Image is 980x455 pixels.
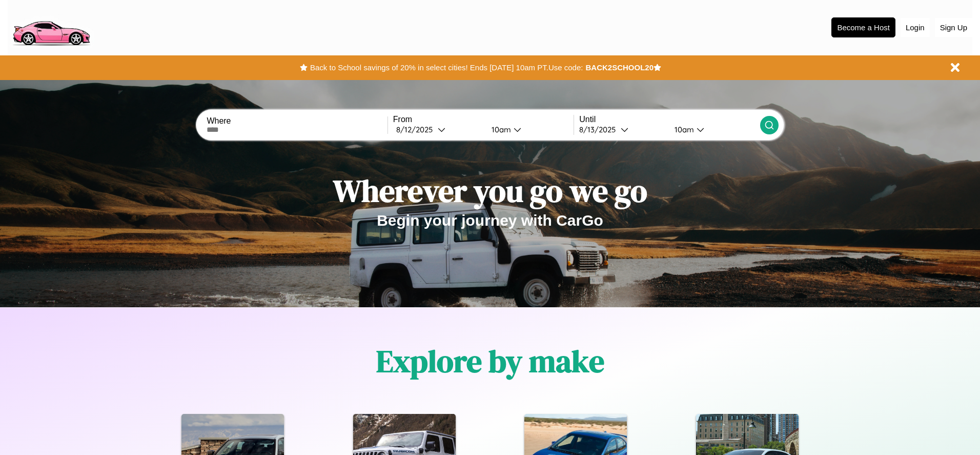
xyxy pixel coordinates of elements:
button: Sign Up [935,18,972,37]
button: 10am [483,124,574,135]
b: BACK2SCHOOL20 [585,63,654,72]
button: Become a Host [831,17,895,37]
div: 10am [669,125,697,134]
div: 8 / 12 / 2025 [396,125,438,134]
img: logo [8,5,94,48]
button: Login [901,18,930,37]
button: 10am [666,124,760,135]
div: 8 / 13 / 2025 [579,125,621,134]
div: 10am [486,125,514,134]
button: Back to School savings of 20% in select cities! Ends [DATE] 10am PT.Use code: [308,61,585,75]
button: 8/12/2025 [393,124,483,135]
label: From [393,115,574,124]
label: Until [579,115,760,124]
h1: Explore by make [376,340,604,382]
label: Where [207,116,387,126]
